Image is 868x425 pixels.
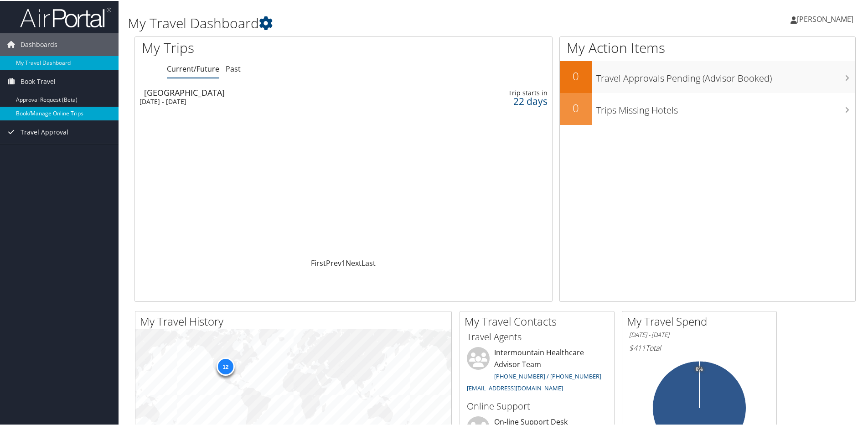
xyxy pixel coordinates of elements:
[144,88,402,96] div: [GEOGRAPHIC_DATA]
[454,88,547,96] div: Trip starts in
[454,96,547,104] div: 22 days
[627,313,776,328] h2: My Travel Spend
[20,6,111,27] img: airportal-logo.png
[560,60,855,92] a: 0Travel Approvals Pending (Advisor Booked)
[346,257,362,267] a: Next
[216,357,234,375] div: 12
[467,399,607,412] h3: Online Support
[494,371,601,379] a: [PHONE_NUMBER] / [PHONE_NUMBER]
[226,63,241,73] a: Past
[142,37,372,57] h1: My Trips
[797,13,853,23] span: [PERSON_NAME]
[467,383,563,391] a: [EMAIL_ADDRESS][DOMAIN_NAME]
[341,257,346,267] a: 1
[362,257,376,267] a: Last
[167,63,219,73] a: Current/Future
[128,13,618,32] h1: My Travel Dashboard
[139,97,397,105] div: [DATE] - [DATE]
[629,330,770,338] h6: [DATE] - [DATE]
[696,366,703,371] tspan: 0%
[21,69,56,92] span: Book Travel
[629,342,770,352] h6: Total
[465,313,614,328] h2: My Travel Contacts
[790,5,863,32] a: [PERSON_NAME]
[560,37,855,57] h1: My Action Items
[326,257,341,267] a: Prev
[311,257,326,267] a: First
[21,32,57,55] span: Dashboards
[596,67,855,84] h3: Travel Approvals Pending (Advisor Booked)
[560,99,592,115] h2: 0
[629,342,646,352] span: $411
[560,92,855,124] a: 0Trips Missing Hotels
[140,313,451,328] h2: My Travel History
[462,346,612,395] li: Intermountain Healthcare Advisor Team
[596,98,855,116] h3: Trips Missing Hotels
[467,330,607,342] h3: Travel Agents
[560,67,592,83] h2: 0
[21,120,68,143] span: Travel Approval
